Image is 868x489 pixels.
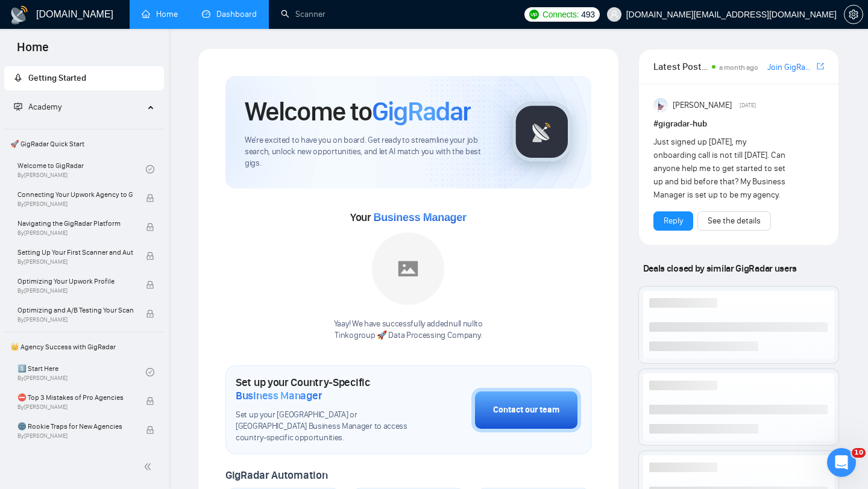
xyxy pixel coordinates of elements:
img: Anisuzzaman Khan [653,98,668,113]
span: By [PERSON_NAME] [17,229,133,237]
span: export [817,61,824,71]
span: We're excited to have you on board. Get ready to streamline your job search, unlock new opportuni... [245,135,492,169]
button: setting [844,5,863,24]
span: lock [146,310,154,318]
img: placeholder.png [372,232,444,305]
span: By [PERSON_NAME] [17,316,133,323]
a: homeHome [142,9,178,19]
li: Getting Started [4,66,164,90]
span: Connecting Your Upwork Agency to GigRadar [17,188,133,201]
span: ⛔ Top 3 Mistakes of Pro Agencies [17,391,133,403]
a: Welcome to GigRadarBy[PERSON_NAME] [17,156,146,182]
a: Reply [664,214,683,228]
span: check-circle [146,165,154,173]
span: Optimizing Your Upwork Profile [17,275,133,287]
span: lock [146,397,154,405]
div: Just signed up [DATE], my onboarding call is not till [DATE]. Can anyone help me to get started t... [653,135,790,202]
div: Contact our team [493,403,559,417]
span: Academy [28,102,61,112]
span: 10 [852,448,866,458]
span: lock [146,426,154,434]
img: logo [10,5,29,25]
button: Reply [653,211,693,231]
a: Join GigRadar Slack Community [767,61,814,74]
img: upwork-logo.png [529,10,539,19]
span: Set up your [GEOGRAPHIC_DATA] or [GEOGRAPHIC_DATA] Business Manager to access country-specific op... [236,410,411,444]
span: a month ago [719,63,758,72]
span: double-left [143,461,156,473]
h1: # gigradar-hub [653,117,824,131]
span: 493 [581,8,594,21]
span: lock [146,223,154,231]
span: Academy [14,102,61,112]
span: GigRadar [372,95,471,128]
span: By [PERSON_NAME] [17,403,133,411]
span: Optimizing and A/B Testing Your Scanner for Better Results [17,304,133,316]
span: Deals closed by similar GigRadar users [638,258,802,279]
span: GigRadar Automation [225,469,327,482]
span: Your [350,211,467,224]
span: Connects: [542,8,579,21]
p: Tinkogroup 🚀 Data Processing Company . [334,330,483,341]
a: searchScanner [281,9,325,19]
span: Business Manager [236,389,322,402]
span: Business Manager [373,211,466,223]
span: Getting Started [28,73,86,83]
span: lock [146,194,154,202]
a: dashboardDashboard [202,9,257,19]
span: [PERSON_NAME] [673,99,732,112]
span: By [PERSON_NAME] [17,201,133,208]
a: 1️⃣ Start HereBy[PERSON_NAME] [17,359,146,385]
div: Yaay! We have successfully added null null to [334,319,483,341]
span: By [PERSON_NAME] [17,432,133,440]
span: Latest Posts from the GigRadar Community [653,59,708,74]
span: 👑 Agency Success with GigRadar [5,335,163,359]
span: check-circle [146,368,154,376]
h1: Set up your Country-Specific [236,376,411,402]
span: Setting Up Your First Scanner and Auto-Bidder [17,246,133,258]
span: By [PERSON_NAME] [17,287,133,294]
span: rocket [14,73,22,82]
button: See the details [697,211,771,231]
span: user [610,10,618,19]
span: By [PERSON_NAME] [17,258,133,266]
a: export [817,61,824,72]
span: lock [146,252,154,260]
button: Contact our team [471,388,581,432]
span: fund-projection-screen [14,102,22,111]
a: setting [844,10,863,19]
iframe: Intercom live chat [827,448,856,477]
span: [DATE] [740,100,756,111]
span: Home [7,39,58,64]
a: See the details [708,214,761,228]
span: lock [146,281,154,289]
span: 🚀 GigRadar Quick Start [5,132,163,156]
span: 🌚 Rookie Traps for New Agencies [17,420,133,432]
span: setting [844,10,863,19]
span: Navigating the GigRadar Platform [17,217,133,229]
img: gigradar-logo.png [512,102,572,162]
h1: Welcome to [245,95,471,128]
